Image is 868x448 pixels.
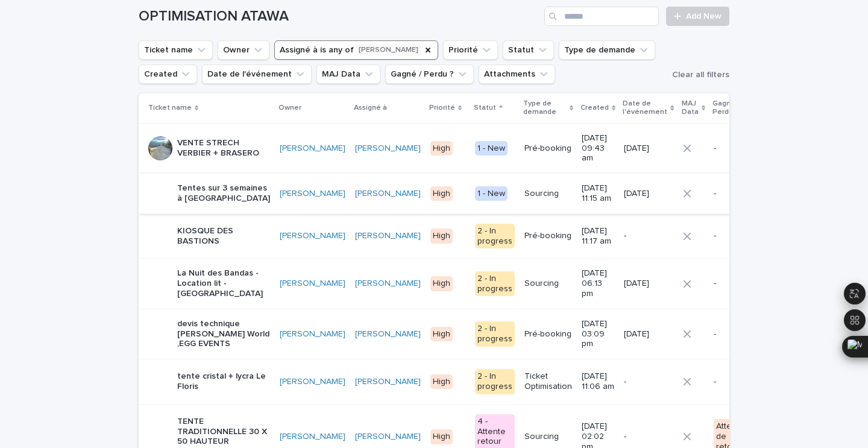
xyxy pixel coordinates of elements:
p: - [714,329,747,339]
p: Gagné / Perdu ? [712,97,740,119]
p: devis technique [PERSON_NAME] World ,EGG EVENTS [177,319,270,349]
a: [PERSON_NAME] [280,329,345,339]
span: Add New [686,12,722,21]
p: [DATE] 06:13 pm [582,268,614,298]
button: Statut [503,40,554,60]
button: Attachments [479,65,555,84]
p: Owner [278,101,301,115]
button: Date de l'événement [202,65,312,84]
a: [PERSON_NAME] [355,432,421,442]
h1: OPTIMISATION ATAWA [139,8,539,25]
button: Type de demande [559,40,655,60]
button: Assigné à [274,40,438,60]
p: [DATE] [624,189,673,199]
div: High [430,276,453,291]
p: Tentes sur 3 semaines à [GEOGRAPHIC_DATA] [177,183,270,204]
button: Clear all filters [667,66,729,84]
div: High [430,374,453,390]
a: [PERSON_NAME] [280,189,345,199]
a: [PERSON_NAME] [355,279,421,289]
p: La Nuit des Bandas - Location lit - [GEOGRAPHIC_DATA] [177,268,270,298]
button: Owner [218,40,269,60]
button: Priorité [443,40,498,60]
a: [PERSON_NAME] [355,329,421,339]
p: [DATE] [624,279,673,289]
tr: tente cristal + lycra Le Floris[PERSON_NAME] [PERSON_NAME] High2 - In progressTicket Optimisation... [139,359,766,405]
p: MAJ Data [682,97,699,119]
p: - [624,231,673,241]
tr: Tentes sur 3 semaines à [GEOGRAPHIC_DATA][PERSON_NAME] [PERSON_NAME] High1 - NewSourcing[DATE] 11... [139,174,766,214]
div: High [430,141,453,156]
tr: devis technique [PERSON_NAME] World ,EGG EVENTS[PERSON_NAME] [PERSON_NAME] High2 - In progressPré... [139,309,766,359]
p: [DATE] [624,144,673,154]
a: [PERSON_NAME] [280,377,345,387]
p: - [714,144,747,154]
p: [DATE] 09:43 am [582,133,614,163]
p: - [714,279,747,289]
p: [DATE] [624,329,673,339]
a: [PERSON_NAME] [355,377,421,387]
button: Created [139,65,197,84]
p: VENTE STRECH VERBIER + BRASERO [177,138,270,159]
p: [DATE] 11:06 am [582,371,614,392]
p: Pré-booking [524,231,572,241]
button: MAJ Data [316,65,380,84]
p: Ticket Optimisation [524,371,572,392]
div: 1 - New [475,186,508,201]
p: Pré-booking [524,329,572,339]
p: [DATE] 11:15 am [582,183,614,204]
p: - [624,432,673,442]
tr: VENTE STRECH VERBIER + BRASERO[PERSON_NAME] [PERSON_NAME] High1 - NewPré-booking[DATE] 09:43 am[D... [139,123,766,173]
p: - [624,377,673,387]
p: Statut [474,101,496,115]
p: Priorité [429,101,455,115]
a: [PERSON_NAME] [355,231,421,241]
div: High [430,327,453,342]
p: Sourcing [524,432,572,442]
input: Search [544,7,659,26]
a: Add New [666,7,729,26]
div: 2 - In progress [475,321,515,347]
div: High [430,429,453,444]
p: Created [580,101,609,115]
p: [DATE] 11:17 am [582,226,614,247]
a: [PERSON_NAME] [280,432,345,442]
p: - [714,189,747,199]
p: Ticket name [148,101,192,115]
a: [PERSON_NAME] [280,144,345,154]
span: Clear all filters [672,71,729,79]
a: [PERSON_NAME] [280,231,345,241]
tr: La Nuit des Bandas - Location lit - [GEOGRAPHIC_DATA][PERSON_NAME] [PERSON_NAME] High2 - In progr... [139,259,766,309]
div: High [430,229,453,244]
p: Sourcing [524,189,572,199]
div: 1 - New [475,141,508,156]
button: Gagné / Perdu ? [385,65,474,84]
p: Type de demande [523,97,567,119]
div: 2 - In progress [475,369,515,394]
p: [DATE] 03:09 pm [582,319,614,349]
div: 2 - In progress [475,224,515,249]
a: [PERSON_NAME] [355,189,421,199]
a: [PERSON_NAME] [280,279,345,289]
p: KIOSQUE DES BASTIONS [177,226,270,247]
div: High [430,186,453,201]
p: - [714,231,747,241]
div: 2 - In progress [475,271,515,297]
p: Sourcing [524,279,572,289]
p: Assigné à [354,101,387,115]
p: - [714,377,747,387]
p: tente cristal + lycra Le Floris [177,371,270,392]
button: Ticket name [139,40,213,60]
p: Pré-booking [524,144,572,154]
a: [PERSON_NAME] [355,144,421,154]
tr: KIOSQUE DES BASTIONS[PERSON_NAME] [PERSON_NAME] High2 - In progressPré-booking[DATE] 11:17 am-- [139,213,766,259]
p: Date de l'événement [623,97,667,119]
